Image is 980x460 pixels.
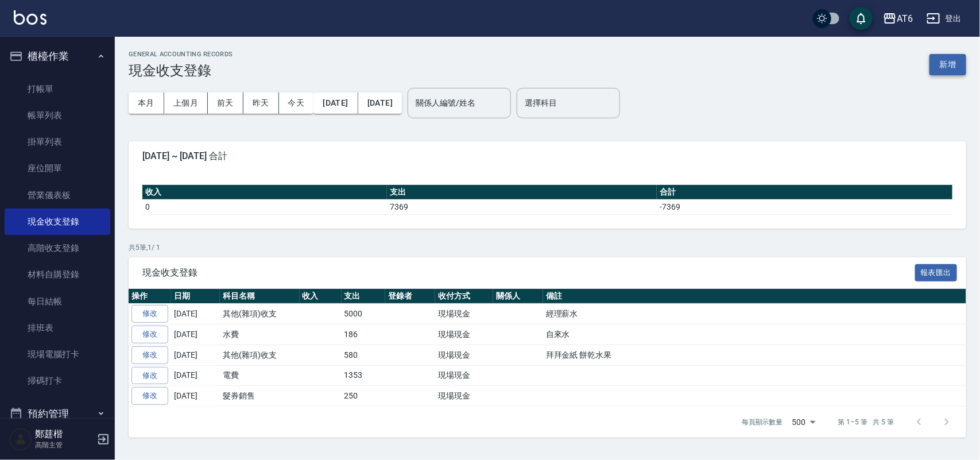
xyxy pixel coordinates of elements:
[358,92,402,114] button: [DATE]
[657,185,952,200] th: 合計
[5,288,110,315] a: 每日結帳
[387,199,657,214] td: 7369
[5,76,110,102] a: 打帳單
[5,102,110,129] a: 帳單列表
[220,386,300,407] td: 髮券銷售
[5,368,110,394] a: 掃碼打卡
[929,54,966,75] button: 新增
[493,289,543,304] th: 關係人
[878,7,917,30] button: AT6
[5,155,110,181] a: 座位開單
[131,305,168,323] a: 修改
[171,289,220,304] th: 日期
[14,10,47,25] img: Logo
[5,129,110,155] a: 掛單列表
[129,51,233,58] h2: GENERAL ACCOUNTING RECORDS
[129,63,233,79] h3: 現金收支登錄
[220,345,300,365] td: 其他(雜項)收支
[5,341,110,368] a: 現場電腦打卡
[435,324,493,345] td: 現場現金
[131,346,168,364] a: 修改
[543,324,966,345] td: 自來水
[220,365,300,386] td: 電費
[131,326,168,343] a: 修改
[385,289,435,304] th: 登錄者
[131,387,168,405] a: 修改
[171,365,220,386] td: [DATE]
[35,440,94,450] p: 高階主管
[435,386,493,407] td: 現場現金
[300,289,342,304] th: 收入
[171,386,220,407] td: [DATE]
[142,150,952,162] span: [DATE] ~ [DATE] 合計
[164,92,208,114] button: 上個月
[5,208,110,235] a: 現金收支登錄
[342,365,386,386] td: 1353
[435,345,493,365] td: 現場現金
[129,289,171,304] th: 操作
[838,417,894,427] p: 第 1–5 筆 共 5 筆
[342,345,386,365] td: 580
[5,182,110,208] a: 營業儀表板
[657,199,952,214] td: -7369
[897,11,913,26] div: AT6
[142,267,915,279] span: 現金收支登錄
[35,428,94,440] h5: 鄭莛楷
[313,92,358,114] button: [DATE]
[131,367,168,385] a: 修改
[220,324,300,345] td: 水費
[342,304,386,324] td: 5000
[129,92,164,114] button: 本月
[922,8,966,29] button: 登出
[435,289,493,304] th: 收付方式
[5,399,110,429] button: 預約管理
[220,289,300,304] th: 科目名稱
[142,199,387,214] td: 0
[171,345,220,365] td: [DATE]
[342,289,386,304] th: 支出
[243,92,279,114] button: 昨天
[742,417,783,427] p: 每頁顯示數量
[342,324,386,345] td: 186
[915,266,958,277] a: 報表匯出
[435,365,493,386] td: 現場現金
[5,235,110,261] a: 高階收支登錄
[171,304,220,324] td: [DATE]
[220,304,300,324] td: 其他(雜項)收支
[208,92,243,114] button: 前天
[543,345,966,365] td: 拜拜金紙 餅乾水果
[387,185,657,200] th: 支出
[142,185,387,200] th: 收入
[915,264,958,282] button: 報表匯出
[171,324,220,345] td: [DATE]
[543,304,966,324] td: 經理薪水
[5,261,110,288] a: 材料自購登錄
[9,428,32,451] img: Person
[129,242,966,253] p: 共 5 筆, 1 / 1
[850,7,873,30] button: save
[788,407,820,438] div: 500
[435,304,493,324] td: 現場現金
[5,41,110,71] button: 櫃檯作業
[342,386,386,407] td: 250
[5,315,110,341] a: 排班表
[279,92,314,114] button: 今天
[543,289,966,304] th: 備註
[929,59,966,69] a: 新增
